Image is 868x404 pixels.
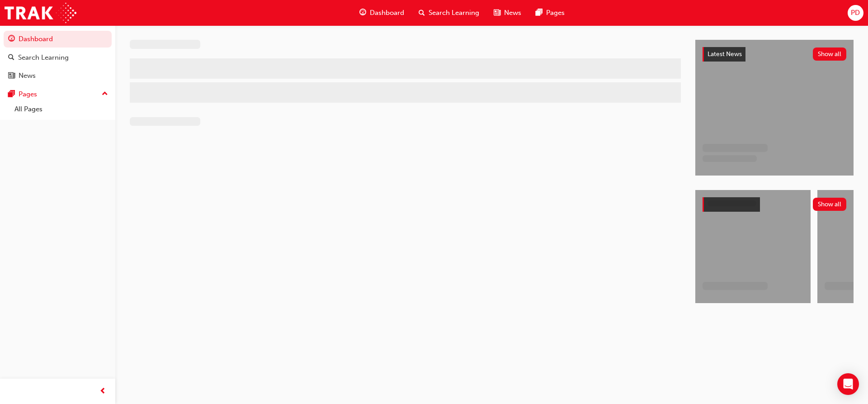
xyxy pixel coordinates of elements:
button: Pages [4,86,112,103]
span: search-icon [419,7,425,19]
span: prev-icon [99,386,106,397]
button: PD [848,5,863,21]
a: search-iconSearch Learning [411,4,486,22]
a: Latest NewsShow all [703,47,846,62]
a: News [4,67,112,84]
button: Show all [813,198,847,211]
span: news-icon [494,7,500,19]
span: Latest News [708,50,742,58]
div: Pages [19,89,37,100]
a: All Pages [11,102,112,116]
span: pages-icon [536,7,542,19]
span: News [504,8,521,18]
a: pages-iconPages [528,4,572,22]
a: news-iconNews [486,4,528,22]
a: Show all [703,197,846,212]
a: Search Learning [4,49,112,66]
span: up-icon [102,88,108,100]
span: Search Learning [429,8,479,18]
span: news-icon [8,72,15,80]
button: DashboardSearch LearningNews [4,29,112,86]
a: Dashboard [4,31,112,48]
span: guage-icon [8,35,15,43]
span: Dashboard [370,8,404,18]
a: guage-iconDashboard [352,4,411,22]
span: Pages [546,8,565,18]
div: Search Learning [18,52,69,63]
span: PD [851,8,860,18]
div: Open Intercom Messenger [837,373,859,395]
span: guage-icon [359,7,366,19]
button: Show all [813,48,847,61]
span: search-icon [8,54,14,62]
span: pages-icon [8,90,15,99]
img: Trak [5,3,76,23]
div: News [19,71,36,81]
